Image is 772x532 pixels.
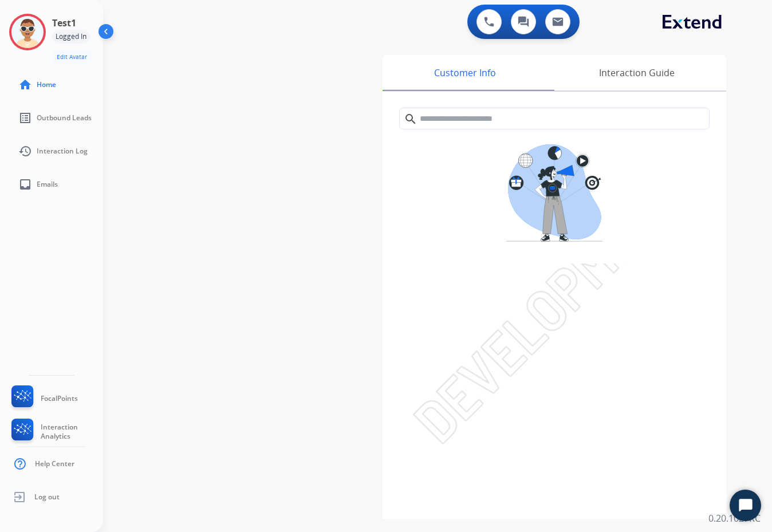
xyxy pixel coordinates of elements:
[738,498,754,514] svg: Open Chat
[708,511,761,525] p: 0.20.1027RC
[35,459,74,468] span: Help Center
[37,180,58,189] span: Emails
[52,50,92,64] button: Edit Avatar
[548,55,726,90] div: Interaction Guide
[18,144,32,158] mat-icon: history
[37,113,92,123] span: Outbound Leads
[11,16,44,48] img: avatar
[41,394,78,403] span: FocalPoints
[9,419,103,445] a: Interaction Analytics
[9,385,78,412] a: FocalPoints
[41,423,103,441] span: Interaction Analytics
[52,30,90,44] div: Logged In
[52,16,76,30] h3: Test1
[37,147,88,156] span: Interaction Log
[730,490,761,521] button: Start Chat
[37,80,56,89] span: Home
[34,492,60,502] span: Log out
[18,178,32,191] mat-icon: inbox
[404,112,417,126] mat-icon: search
[18,78,32,92] mat-icon: home
[18,111,32,125] mat-icon: list_alt
[383,55,548,90] div: Customer Info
